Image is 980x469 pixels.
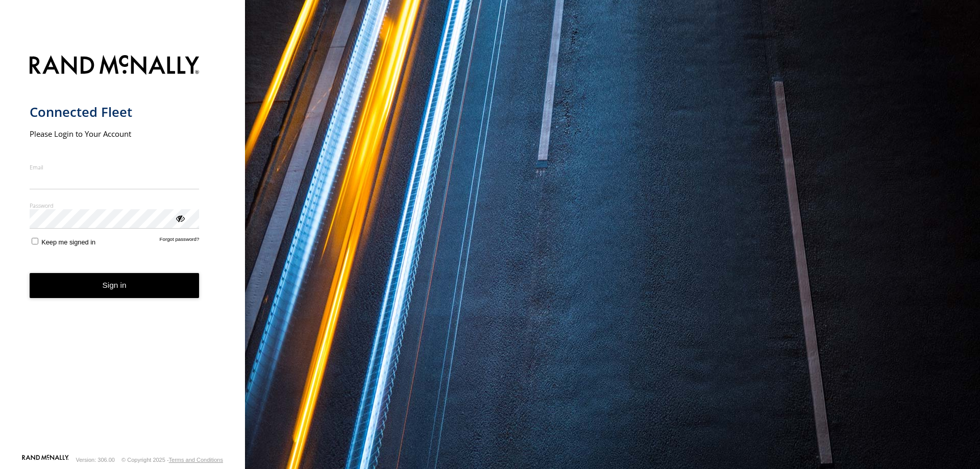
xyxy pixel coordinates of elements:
[30,273,200,298] button: Sign in
[30,53,200,79] img: Rand McNally
[30,163,200,171] label: Email
[160,236,200,246] a: Forgot password?
[121,457,223,463] div: © Copyright 2025 -
[76,457,115,463] div: Version: 306.00
[30,202,200,209] label: Password
[175,213,185,223] div: ViewPassword
[32,238,38,244] input: Keep me signed in
[169,457,223,463] a: Terms and Conditions
[30,49,216,454] form: main
[30,104,200,120] h1: Connected Fleet
[22,455,69,465] a: Visit our Website
[41,238,95,246] span: Keep me signed in
[30,129,200,139] h2: Please Login to Your Account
